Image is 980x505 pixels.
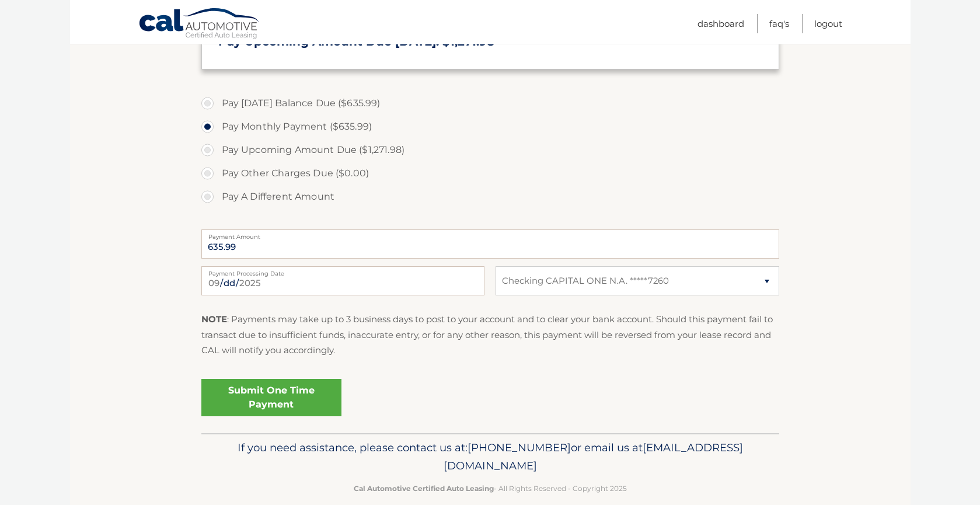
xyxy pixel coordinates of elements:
[201,266,484,295] input: Payment Date
[769,14,789,33] a: FAQ's
[468,441,571,454] span: [PHONE_NUMBER]
[201,92,779,115] label: Pay [DATE] Balance Due ($635.99)
[354,484,494,493] strong: Cal Automotive Certified Auto Leasing
[209,482,772,494] p: - All Rights Reserved - Copyright 2025
[201,379,341,416] a: Submit One Time Payment
[201,115,779,138] label: Pay Monthly Payment ($635.99)
[209,438,772,476] p: If you need assistance, please contact us at: or email us at
[201,138,779,162] label: Pay Upcoming Amount Due ($1,271.98)
[814,14,842,33] a: Logout
[201,229,779,259] input: Payment Amount
[138,8,261,41] a: Cal Automotive
[201,162,779,185] label: Pay Other Charges Due ($0.00)
[201,229,779,239] label: Payment Amount
[201,314,227,325] strong: NOTE
[201,312,779,358] p: : Payments may take up to 3 business days to post to your account and to clear your bank account....
[697,14,744,33] a: Dashboard
[201,266,484,276] label: Payment Processing Date
[201,185,779,208] label: Pay A Different Amount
